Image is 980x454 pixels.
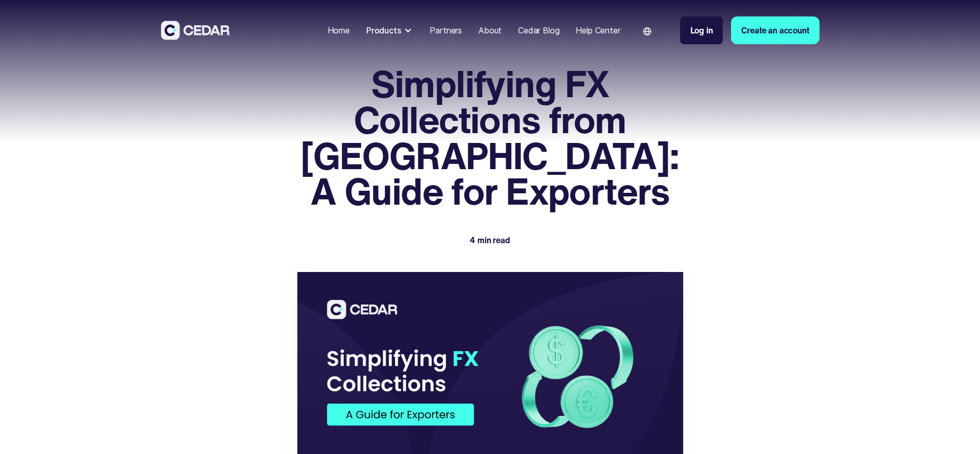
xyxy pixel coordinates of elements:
[297,66,683,209] h1: Simplifying FX Collections from [GEOGRAPHIC_DATA]: A Guide for Exporters
[572,19,624,42] a: Help Center
[474,19,506,42] a: About
[362,20,418,41] div: Products
[478,24,502,37] div: About
[690,24,713,37] div: Log in
[680,16,723,44] a: Log in
[425,19,466,42] a: Partners
[514,19,563,42] a: Cedar Blog
[430,24,462,37] div: Partners
[470,234,510,246] div: 4 min read
[328,24,350,37] div: Home
[731,16,819,44] a: Create an account
[324,19,354,42] a: Home
[366,24,401,37] div: Products
[518,24,559,37] div: Cedar Blog
[576,24,620,37] div: Help Center
[643,27,651,35] img: world icon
